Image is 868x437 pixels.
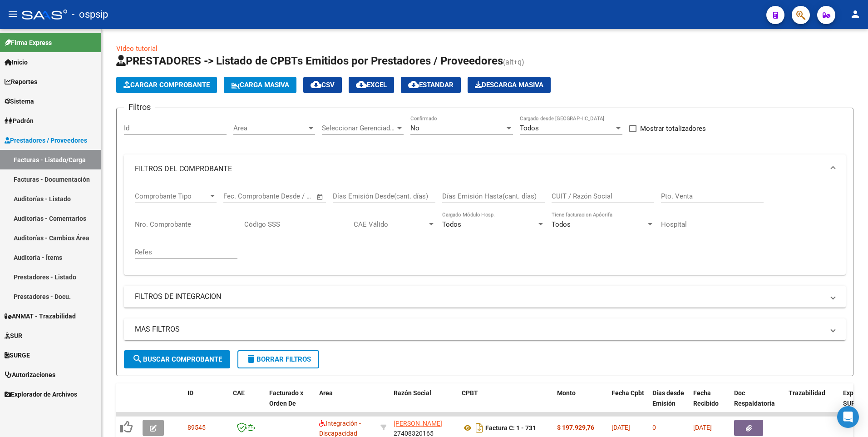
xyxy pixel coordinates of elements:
[5,135,87,145] span: Prestadores / Proveedores
[5,96,34,106] span: Sistema
[124,318,846,340] mat-expansion-panel-header: MAS FILTROS
[475,81,543,89] span: Descarga Masiva
[468,77,551,93] button: Descarga Masiva
[557,389,576,397] span: Monto
[233,124,307,132] span: Area
[612,424,630,431] span: [DATE]
[520,124,539,132] span: Todos
[187,424,206,431] span: 89545
[652,424,656,431] span: 0
[485,424,536,432] strong: Factura C: 1 - 731
[408,79,419,90] mat-icon: cloud_download
[319,389,333,397] span: Area
[315,192,325,202] button: Open calendar
[349,77,394,93] button: EXCEL
[837,406,859,428] div: Open Intercom Messenger
[690,383,730,423] datatable-header-cell: Fecha Recibido
[322,124,395,132] span: Seleccionar Gerenciador
[135,192,208,200] span: Comprobante Tipo
[394,420,442,427] span: [PERSON_NAME]
[124,350,230,368] button: Buscar Comprobante
[116,55,503,67] span: PRESTADORES -> Listado de CPBTs Emitidos por Prestadores / Proveedores
[269,389,303,407] span: Facturado x Orden De
[608,383,649,423] datatable-header-cell: Fecha Cpbt
[5,57,28,67] span: Inicio
[553,383,608,423] datatable-header-cell: Monto
[268,192,312,200] input: Fecha fin
[693,424,712,431] span: [DATE]
[224,77,296,93] button: Carga Masiva
[184,383,229,423] datatable-header-cell: ID
[734,389,775,407] span: Doc Respaldatoria
[356,79,367,90] mat-icon: cloud_download
[458,383,553,423] datatable-header-cell: CPBT
[233,389,245,397] span: CAE
[303,77,342,93] button: CSV
[473,421,485,435] i: Descargar documento
[652,389,684,407] span: Días desde Emisión
[132,355,222,363] span: Buscar Comprobante
[135,164,824,174] mat-panel-title: FILTROS DEL COMPROBANTE
[5,331,22,341] span: SUR
[401,77,461,93] button: Estandar
[311,81,335,89] span: CSV
[316,383,377,423] datatable-header-cell: Area
[5,389,77,399] span: Explorador de Archivos
[410,124,419,132] span: No
[503,58,524,66] span: (alt+q)
[246,353,256,364] mat-icon: delete
[552,220,571,228] span: Todos
[408,81,454,89] span: Estandar
[116,45,158,53] a: Video tutorial
[5,38,52,48] span: Firma Express
[123,81,210,89] span: Cargar Comprobante
[5,116,34,126] span: Padrón
[354,220,427,228] span: CAE Válido
[187,389,193,397] span: ID
[390,383,458,423] datatable-header-cell: Razón Social
[789,389,825,397] span: Trazabilidad
[5,311,76,321] span: ANMAT - Trazabilidad
[231,81,289,89] span: Carga Masiva
[5,370,55,380] span: Autorizaciones
[468,77,551,93] app-download-masive: Descarga masiva de comprobantes (adjuntos)
[266,383,316,423] datatable-header-cell: Facturado x Orden De
[640,123,706,134] span: Mostrar totalizadores
[557,424,594,431] strong: $ 197.929,76
[394,389,431,397] span: Razón Social
[124,154,846,184] mat-expansion-panel-header: FILTROS DEL COMPROBANTE
[785,383,839,423] datatable-header-cell: Trazabilidad
[132,353,143,364] mat-icon: search
[124,286,846,308] mat-expansion-panel-header: FILTROS DE INTEGRACION
[124,184,846,275] div: FILTROS DEL COMPROBANTE
[135,324,824,334] mat-panel-title: MAS FILTROS
[229,383,266,423] datatable-header-cell: CAE
[246,355,311,363] span: Borrar Filtros
[462,389,478,397] span: CPBT
[693,389,719,407] span: Fecha Recibido
[5,77,37,87] span: Reportes
[730,383,785,423] datatable-header-cell: Doc Respaldatoria
[356,81,387,89] span: EXCEL
[311,79,321,90] mat-icon: cloud_download
[5,350,30,360] span: SURGE
[124,101,155,114] h3: Filtros
[237,350,319,368] button: Borrar Filtros
[7,9,18,20] mat-icon: menu
[442,220,461,228] span: Todos
[649,383,690,423] datatable-header-cell: Días desde Emisión
[135,292,824,302] mat-panel-title: FILTROS DE INTEGRACION
[223,192,260,200] input: Fecha inicio
[72,5,108,25] span: - ospsip
[116,77,217,93] button: Cargar Comprobante
[612,389,644,397] span: Fecha Cpbt
[850,9,861,20] mat-icon: person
